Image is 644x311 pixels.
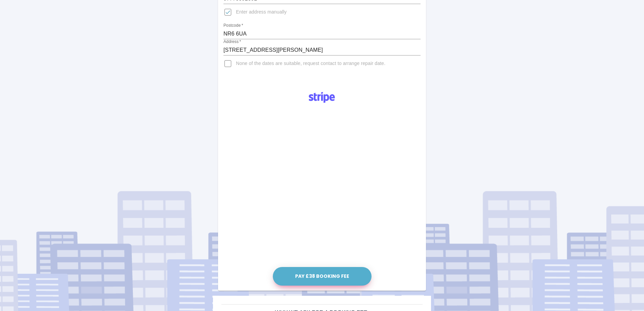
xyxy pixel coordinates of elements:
button: Pay £38 Booking Fee [273,267,372,286]
img: Logo [305,89,339,106]
label: Address [223,39,241,45]
label: Postcode [223,23,243,28]
iframe: Secure payment input frame [271,108,373,265]
span: None of the dates are suitable, request contact to arrange repair date. [236,60,385,67]
span: Enter address manually [236,9,287,16]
